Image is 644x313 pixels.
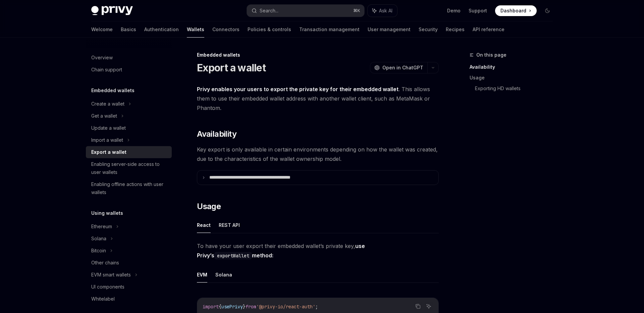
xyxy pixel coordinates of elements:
[91,136,123,144] div: Import a wallet
[86,178,172,198] a: Enabling offline actions with user wallets
[197,267,207,283] button: EVM
[215,267,232,283] button: Solana
[476,51,506,59] span: On this page
[219,304,221,310] span: {
[86,64,172,76] a: Chain support
[470,62,558,72] a: Availability
[91,148,126,156] div: Export a wallet
[256,304,315,310] span: '@privy-io/react-auth'
[353,8,360,13] span: ⌘ K
[419,21,438,38] a: Security
[121,21,136,38] a: Basics
[424,302,433,311] button: Ask AI
[243,304,246,310] span: }
[214,252,252,259] code: exportWallet
[197,145,439,164] span: Key export is only available in certain environments depending on how the wallet was created, due...
[470,72,558,83] a: Usage
[368,5,397,17] button: Ask AI
[91,259,119,267] div: Other chains
[91,100,124,108] div: Create a wallet
[414,302,422,311] button: Copy the contents from the code block
[260,7,278,15] div: Search...
[86,158,172,178] a: Enabling server-side access to user wallets
[221,304,243,310] span: usePrivy
[197,243,365,259] strong: use Privy’s method:
[91,54,113,62] div: Overview
[382,64,423,71] span: Open in ChatGPT
[446,21,465,38] a: Recipes
[495,5,537,16] a: Dashboard
[197,129,236,139] span: Availability
[86,146,172,158] a: Export a wallet
[368,21,411,38] a: User management
[203,304,219,310] span: import
[247,5,364,17] button: Search...⌘K
[500,7,526,14] span: Dashboard
[144,21,179,38] a: Authentication
[212,21,239,38] a: Connectors
[447,7,461,14] a: Demo
[91,283,124,291] div: UI components
[379,7,392,14] span: Ask AI
[91,180,168,196] div: Enabling offline actions with user wallets
[315,304,318,310] span: ;
[187,21,204,38] a: Wallets
[86,293,172,305] a: Whitelabel
[91,112,117,120] div: Get a wallet
[197,241,439,260] span: To have your user export their embedded wallet’s private key,
[197,217,211,233] button: React
[91,6,133,15] img: dark logo
[370,62,427,73] button: Open in ChatGPT
[86,122,172,134] a: Update a wallet
[475,83,558,94] a: Exporting HD wallets
[91,160,168,176] div: Enabling server-side access to user wallets
[197,86,398,92] strong: Privy enables your users to export the private key for their embedded wallet
[197,52,439,58] div: Embedded wallets
[473,21,504,38] a: API reference
[91,271,131,279] div: EVM smart wallets
[91,223,112,231] div: Ethereum
[86,257,172,269] a: Other chains
[246,304,256,310] span: from
[91,235,106,243] div: Solana
[86,281,172,293] a: UI components
[469,7,487,14] a: Support
[91,66,122,74] div: Chain support
[91,86,135,95] h5: Embedded wallets
[197,84,439,113] span: . This allows them to use their embedded wallet address with another wallet client, such as MetaM...
[248,21,291,38] a: Policies & controls
[91,247,106,255] div: Bitcoin
[91,124,126,132] div: Update a wallet
[542,5,553,16] button: Toggle dark mode
[197,201,221,212] span: Usage
[91,21,113,38] a: Welcome
[86,52,172,64] a: Overview
[219,217,240,233] button: REST API
[299,21,360,38] a: Transaction management
[91,295,115,303] div: Whitelabel
[91,209,123,217] h5: Using wallets
[197,62,266,74] h1: Export a wallet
